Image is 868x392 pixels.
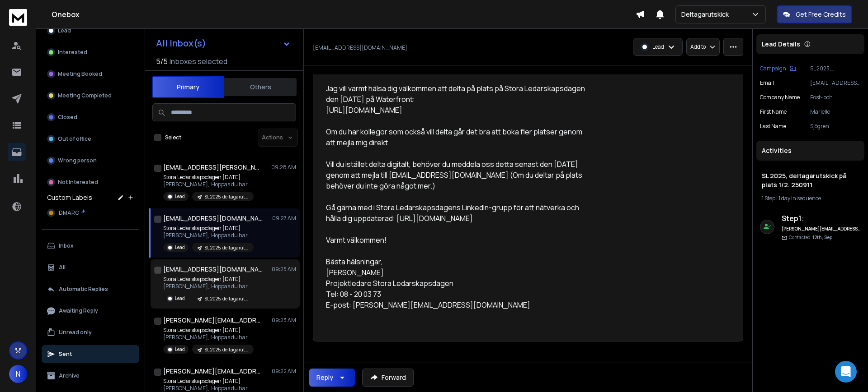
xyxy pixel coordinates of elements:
p: [PERSON_NAME], Hoppas du har [163,334,254,341]
button: All [42,258,139,277]
p: Company Name [760,94,800,101]
p: Closed [58,114,77,121]
p: 09:23 AM [272,317,296,324]
button: Archive [42,367,139,385]
button: Not Interested [42,173,139,191]
p: SL 2025, deltagarutskick på plats 1/2. 250911 [205,244,248,251]
p: Awaiting Reply [59,307,98,314]
button: Meeting Booked [42,65,139,83]
div: [PERSON_NAME], Hoppas du har fått en fin start på hösten och att allt är bra med er på Post- och ... [326,29,597,328]
p: Stora Ledarskapsdagen [DATE] [163,276,254,283]
button: Reply [309,369,355,387]
p: Meeting Booked [58,70,102,78]
p: [PERSON_NAME], Hoppas du har [163,232,254,239]
p: Deltagarutskick [681,10,732,19]
button: Sent [42,345,139,363]
p: Campaign [760,65,786,72]
h1: [EMAIL_ADDRESS][DOMAIN_NAME] [163,265,263,274]
p: Sent [59,350,72,358]
p: SL 2025, deltagarutskick på plats 1/2. 250911 [205,346,248,353]
button: Meeting Completed [42,87,139,105]
p: 09:22 AM [272,368,296,375]
h3: Custom Labels [47,193,92,202]
p: Post- och telestyrelsen [810,94,861,101]
p: Last Name [760,123,786,130]
img: logo [9,9,27,26]
p: Not Interested [58,179,98,186]
p: 09:28 AM [271,164,296,171]
h1: [EMAIL_ADDRESS][PERSON_NAME][DOMAIN_NAME] [163,163,263,172]
p: Wrong person [58,157,97,164]
button: Out of office [42,130,139,148]
div: | [762,195,859,202]
button: Interested [42,43,139,61]
h1: Onebox [52,9,636,20]
p: [EMAIL_ADDRESS][DOMAIN_NAME] [810,79,861,87]
p: Interested [58,49,87,56]
p: SL 2025, deltagarutskick på plats 1/2. 250911 [810,65,861,72]
button: N [9,365,27,383]
button: Get Free Credits [777,5,852,23]
span: 1 Step [762,194,775,202]
p: Marielle [810,108,861,115]
p: Automatic Replies [59,286,108,293]
h1: [PERSON_NAME][EMAIL_ADDRESS][DOMAIN_NAME] [163,367,263,376]
div: Open Intercom Messenger [835,361,857,383]
div: Activities [756,141,864,161]
p: Lead [652,43,664,51]
p: Unread only [59,329,92,336]
p: Lead [175,193,185,200]
p: [PERSON_NAME], Hoppas du har [163,283,254,290]
p: SL 2025, deltagarutskick på plats 1/2. 250911 [205,194,248,200]
p: Meeting Completed [58,92,112,99]
p: Lead [175,295,185,302]
p: Lead [58,27,71,34]
button: Campaign [760,65,796,72]
p: Stora Ledarskapsdagen [DATE] [163,327,254,334]
button: Awaiting Reply [42,302,139,320]
button: Automatic Replies [42,280,139,298]
button: Inbox [42,237,139,255]
button: Primary [152,76,224,98]
h1: [PERSON_NAME][EMAIL_ADDRESS][DOMAIN_NAME] [163,316,263,325]
p: [PERSON_NAME], Hoppas du har [163,385,254,392]
p: Archive [59,372,80,379]
p: Lead [175,346,185,353]
button: All Inbox(s) [149,34,298,52]
p: Add to [690,43,706,51]
p: 09:25 AM [272,266,296,273]
h3: Inboxes selected [170,56,227,67]
p: Stora Ledarskapsdagen [DATE] [163,174,254,181]
p: 09:27 AM [272,215,296,222]
p: [EMAIL_ADDRESS][DOMAIN_NAME] [313,44,407,51]
span: 12th, Sep [812,234,832,240]
h6: Step 1 : [782,213,861,224]
p: SL 2025, deltagarutskick på plats 1/2. 250911 [205,295,248,302]
button: Closed [42,108,139,126]
h1: SL 2025, deltagarutskick på plats 1/2. 250911 [762,171,859,189]
label: Select [165,134,181,141]
div: Reply [316,373,333,382]
p: Email [760,79,774,87]
p: Get Free Credits [796,10,846,19]
span: 5 / 5 [156,56,168,67]
h6: [PERSON_NAME][EMAIL_ADDRESS][DOMAIN_NAME] [782,226,861,232]
span: DMARC [59,209,79,217]
p: Out of office [58,135,91,143]
p: Lead [175,244,185,251]
p: Sjögren [810,123,861,130]
p: [PERSON_NAME], Hoppas du har [163,181,254,188]
span: 1 day in sequence [778,194,821,202]
h1: [EMAIL_ADDRESS][DOMAIN_NAME] [163,214,263,223]
p: All [59,264,66,271]
p: Stora Ledarskapsdagen [DATE] [163,225,254,232]
h1: All Inbox(s) [156,39,206,48]
button: Unread only [42,323,139,341]
button: DMARC [42,204,139,222]
p: Stora Ledarskapsdagen [DATE] [163,378,254,385]
p: First Name [760,108,787,115]
button: Forward [362,369,414,387]
p: Lead Details [762,40,800,49]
